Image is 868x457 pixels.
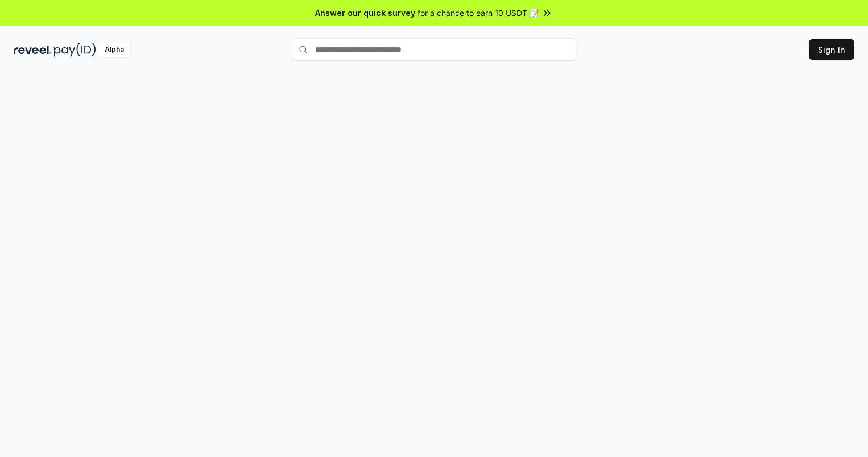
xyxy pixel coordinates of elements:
span: Answer our quick survey [315,7,415,19]
img: reveel_dark [14,43,52,57]
button: Sign In [809,39,854,60]
img: pay_id [54,43,96,57]
div: Alpha [98,43,130,57]
span: for a chance to earn 10 USDT 📝 [418,7,539,19]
